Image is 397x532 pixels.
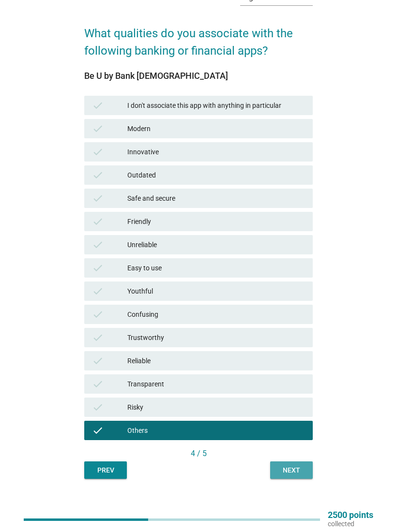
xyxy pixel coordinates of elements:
div: Others [127,425,305,436]
div: Outdated [127,169,305,181]
button: Next [270,461,313,479]
i: check [92,355,104,367]
div: Prev [92,465,119,475]
button: Prev [84,461,127,479]
div: Transparent [127,378,305,390]
div: Modern [127,123,305,134]
div: I don't associate this app with anything in particular [127,100,305,111]
i: check [92,100,104,111]
div: Unreliable [127,239,305,251]
div: Next [278,465,305,475]
p: 2500 points [328,511,373,519]
div: Be U by Bank [DEMOGRAPHIC_DATA] [84,69,313,82]
i: check [92,146,104,158]
i: check [92,332,104,343]
div: Confusing [127,309,305,320]
i: check [92,192,104,204]
p: collected [328,519,373,528]
div: Friendly [127,216,305,227]
div: Safe and secure [127,192,305,204]
div: Risky [127,401,305,413]
i: check [92,425,104,436]
i: check [92,378,104,390]
i: check [92,216,104,227]
div: Reliable [127,355,305,367]
div: Youthful [127,285,305,297]
i: check [92,262,104,274]
div: 4 / 5 [84,448,313,459]
h2: What qualities do you associate with the following banking or financial apps? [84,15,313,59]
div: Innovative [127,146,305,158]
div: Easy to use [127,262,305,274]
i: check [92,123,104,134]
i: check [92,401,104,413]
i: check [92,239,104,251]
i: check [92,309,104,320]
i: check [92,169,104,181]
div: Trustworthy [127,332,305,343]
i: check [92,285,104,297]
